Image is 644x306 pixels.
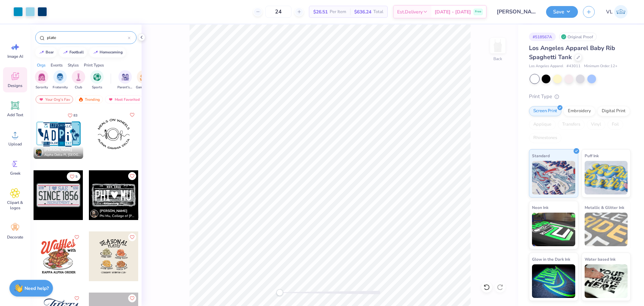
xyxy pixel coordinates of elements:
[585,161,628,194] img: Puff Ink
[313,8,328,15] span: $26.51
[117,70,133,90] button: filter button
[100,209,127,213] span: [PERSON_NAME]
[53,85,68,90] span: Fraternity
[532,256,570,263] span: Glow in the Dark Ink
[128,172,136,180] button: Like
[128,294,136,302] button: Like
[136,70,151,90] button: filter button
[563,106,595,116] div: Embroidery
[24,285,49,292] strong: Need help?
[491,39,504,52] img: Back
[585,256,615,263] span: Water based Ink
[53,70,68,90] button: filter button
[532,161,575,194] img: Standard
[8,141,22,147] span: Upload
[90,70,104,90] button: filter button
[603,5,631,18] a: VL
[65,111,80,120] button: Like
[585,152,599,159] span: Puff Ink
[585,213,628,246] img: Metallic & Glitter Ink
[276,289,283,296] div: Accessibility label
[614,5,628,18] img: Vincent Lloyd Laurel
[397,8,423,15] span: Est. Delivery
[559,33,597,41] div: Original Proof
[532,204,548,211] span: Neon Ink
[63,50,68,54] img: trend_line.gif
[73,114,77,117] span: 83
[532,264,575,298] img: Glow in the Dark Ink
[108,97,113,102] img: most_fav.gif
[265,6,291,18] input: – –
[84,62,104,68] div: Print Types
[492,5,541,18] input: Untitled Design
[117,85,133,90] span: Parent's Weekend
[75,85,82,90] span: Club
[607,120,623,130] div: Foil
[354,8,371,15] span: $636.24
[51,62,63,68] div: Events
[39,50,44,54] img: trend_line.gif
[4,200,26,211] span: Clipart & logos
[93,50,98,54] img: trend_line.gif
[39,97,44,102] img: most_fav.gif
[35,70,48,90] div: filter for Sorority
[105,95,143,103] div: Most Favorited
[529,33,556,41] div: # 518567A
[68,62,79,68] div: Styles
[35,47,57,57] button: bear
[73,294,81,302] button: Like
[558,120,585,130] div: Transfers
[36,95,73,103] div: Your Org's Fav
[73,233,81,241] button: Like
[69,50,84,54] div: football
[38,73,46,81] img: Sorority Image
[46,50,54,54] div: bear
[529,63,563,69] span: Los Angeles Apparel
[585,204,624,211] span: Metallic & Glitter Ink
[121,73,129,81] img: Parent's Weekend Image
[67,172,80,181] button: Like
[136,70,151,90] div: filter for Game Day
[53,70,68,90] div: filter for Fraternity
[100,50,123,54] div: homecoming
[475,9,481,14] span: Free
[72,70,85,90] button: filter button
[100,214,136,219] span: Phi Mu, College of [PERSON_NAME] & [PERSON_NAME]
[529,120,556,130] div: Applique
[46,34,128,41] input: Try "Alpha"
[532,152,550,159] span: Standard
[8,83,22,88] span: Designs
[56,73,64,81] img: Fraternity Image
[36,85,48,90] span: Sorority
[532,213,575,246] img: Neon Ink
[44,152,80,158] span: Alpha Delta Pi, [GEOGRAPHIC_DATA][US_STATE]
[7,234,23,240] span: Decorate
[529,44,615,61] span: Los Angeles Apparel Baby Rib Spaghetti Tank
[585,264,628,298] img: Water based Ink
[7,54,23,59] span: Image AI
[529,93,631,100] div: Print Type
[10,171,20,176] span: Greek
[330,8,346,15] span: Per Item
[529,106,561,116] div: Screen Print
[90,70,104,90] div: filter for Sports
[493,56,502,62] div: Back
[59,47,87,57] button: football
[75,73,82,81] img: Club Image
[136,85,151,90] span: Game Day
[44,147,72,152] span: [PERSON_NAME]
[584,63,618,69] span: Minimum Order: 12 +
[75,175,77,178] span: 5
[93,73,101,81] img: Sports Image
[89,47,126,57] button: homecoming
[606,8,612,16] span: VL
[92,85,102,90] span: Sports
[117,70,133,90] div: filter for Parent's Weekend
[78,97,84,102] img: trending.gif
[72,70,85,90] div: filter for Club
[75,95,103,103] div: Trending
[587,120,605,130] div: Vinyl
[567,63,581,69] span: # 43011
[373,8,383,15] span: Total
[140,73,148,81] img: Game Day Image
